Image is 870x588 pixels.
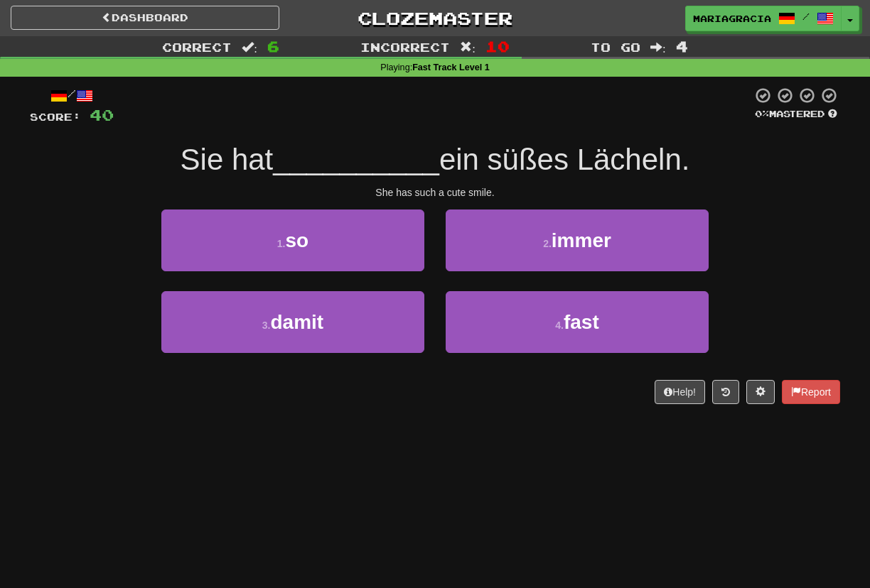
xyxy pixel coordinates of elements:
[555,320,564,331] small: 4 .
[676,38,688,55] span: 4
[446,209,709,271] button: 2.immer
[543,238,552,249] small: 2 .
[712,380,739,404] button: Round history (alt+y)
[161,291,424,353] button: 3.damit
[11,6,279,30] a: Dashboard
[650,41,666,53] span: :
[262,320,271,331] small: 3 .
[181,143,274,176] span: Sie hat
[685,6,842,31] a: mariagracia /
[277,238,286,249] small: 1 .
[552,229,611,251] span: immer
[242,41,257,53] span: :
[360,40,450,54] span: Incorrect
[90,106,114,124] span: 40
[30,185,840,200] div: She has such a cute smile.
[782,380,840,404] button: Report
[446,291,709,353] button: 4.fast
[161,209,424,271] button: 1.so
[273,143,439,176] span: __________
[439,143,690,176] span: ein süßes Lächeln.
[752,108,840,121] div: Mastered
[271,311,324,333] span: damit
[286,229,309,251] span: so
[267,38,279,55] span: 6
[591,40,640,54] span: To go
[412,62,490,72] strong: Fast Track Level 1
[693,12,771,25] span: mariagracia
[564,311,599,333] span: fast
[460,41,476,53] span: :
[30,111,81,123] span: Score:
[655,380,705,404] button: Help!
[162,40,232,54] span: Correct
[485,38,510,55] span: 10
[755,108,769,119] span: 0 %
[301,6,569,31] a: Clozemaster
[802,11,810,21] span: /
[30,87,114,104] div: /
